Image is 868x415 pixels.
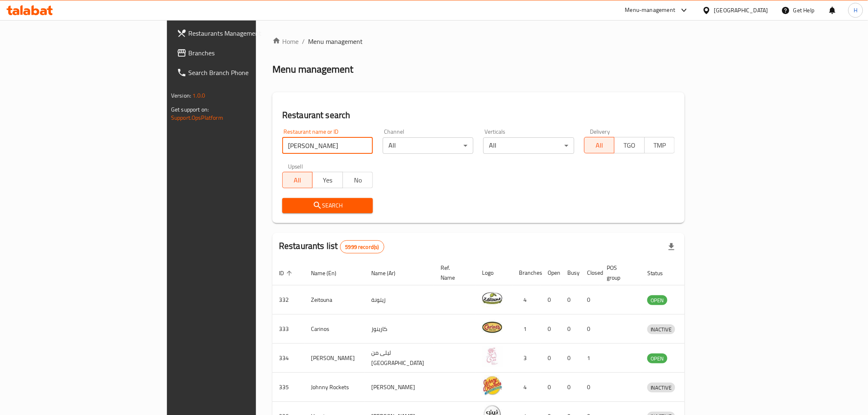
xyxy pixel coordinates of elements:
[482,317,503,337] img: Carinos
[647,324,675,334] div: INACTIVE
[286,174,309,186] span: All
[512,373,541,402] td: 4
[289,201,366,211] span: Search
[647,383,675,392] span: INACTIVE
[282,172,313,188] button: All
[662,237,681,257] div: Export file
[541,260,561,285] th: Open
[541,285,561,315] td: 0
[561,260,580,285] th: Busy
[304,285,365,315] td: Zeitouna
[647,296,667,305] span: OPEN
[365,315,434,344] td: كارينوز
[316,174,339,186] span: Yes
[512,315,541,344] td: 1
[541,373,561,402] td: 0
[188,68,305,78] span: Search Branch Phone
[541,315,561,344] td: 0
[171,112,223,123] a: Support.OpsPlatform
[279,240,384,253] h2: Restaurants list
[475,260,512,285] th: Logo
[171,104,209,115] span: Get support on:
[854,6,857,15] span: H
[561,315,580,344] td: 0
[561,285,580,315] td: 0
[580,315,600,344] td: 0
[584,137,614,153] button: All
[714,6,768,15] div: [GEOGRAPHIC_DATA]
[647,354,667,363] span: OPEN
[188,28,305,38] span: Restaurants Management
[365,344,434,373] td: ليلى من [GEOGRAPHIC_DATA]
[482,288,503,308] img: Zeitouna
[282,137,373,154] input: Search for restaurant name or ID..
[188,48,305,58] span: Branches
[340,240,384,253] div: Total records count
[192,90,205,101] span: 1.0.0
[170,63,312,82] a: Search Branch Phone
[561,373,580,402] td: 0
[647,325,675,334] span: INACTIVE
[312,172,343,188] button: Yes
[541,344,561,373] td: 0
[441,263,466,283] span: Ref. Name
[512,344,541,373] td: 3
[170,23,312,43] a: Restaurants Management
[482,346,503,367] img: Leila Min Lebnan
[625,5,676,15] div: Menu-management
[512,285,541,315] td: 4
[304,373,365,402] td: Johnny Rockets
[512,260,541,285] th: Branches
[304,315,365,344] td: Carinos
[580,373,600,402] td: 0
[647,353,667,363] div: OPEN
[340,243,384,251] span: 5999 record(s)
[288,164,303,169] label: Upsell
[272,36,685,46] nav: breadcrumb
[282,198,373,213] button: Search
[365,285,434,315] td: زيتونة
[483,137,574,154] div: All
[343,172,373,188] button: No
[171,90,191,101] span: Version:
[590,129,610,135] label: Delivery
[647,268,674,278] span: Status
[580,260,600,285] th: Closed
[644,137,675,153] button: TMP
[346,174,370,186] span: No
[648,139,672,151] span: TMP
[282,109,675,121] h2: Restaurant search
[618,139,641,151] span: TGO
[304,344,365,373] td: [PERSON_NAME]
[383,137,473,154] div: All
[580,285,600,315] td: 0
[607,263,631,283] span: POS group
[588,139,611,151] span: All
[311,268,347,278] span: Name (En)
[170,43,312,63] a: Branches
[279,268,295,278] span: ID
[365,373,434,402] td: [PERSON_NAME]
[308,36,363,46] span: Menu management
[482,375,503,396] img: Johnny Rockets
[614,137,644,153] button: TGO
[561,344,580,373] td: 0
[371,268,406,278] span: Name (Ar)
[272,63,353,76] h2: Menu management
[580,344,600,373] td: 1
